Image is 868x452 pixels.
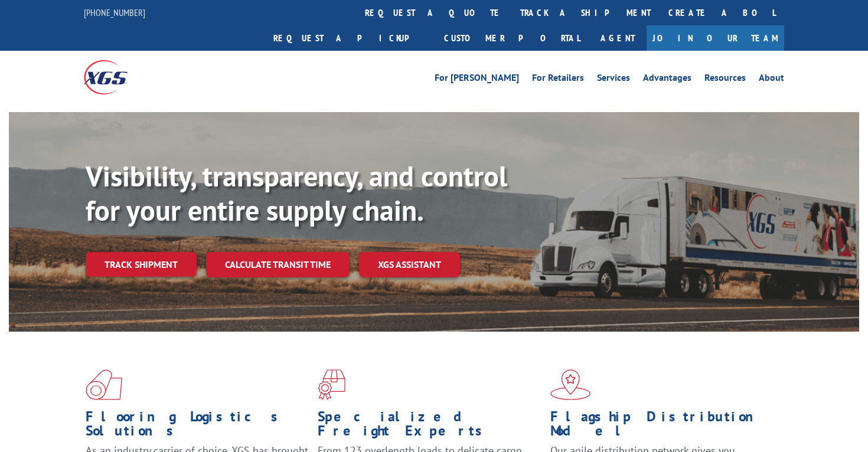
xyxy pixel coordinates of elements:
a: For [PERSON_NAME] [435,73,519,86]
h1: Flooring Logistics Solutions [86,410,309,444]
a: About [759,73,784,86]
a: Services [597,73,630,86]
a: Join Our Team [647,25,784,51]
h1: Flagship Distribution Model [550,410,774,444]
a: [PHONE_NUMBER] [84,6,145,18]
a: Request a pickup [265,25,435,51]
h1: Specialized Freight Experts [318,410,541,444]
img: xgs-icon-total-supply-chain-intelligence-red [86,369,122,400]
a: Track shipment [86,252,197,277]
a: Calculate transit time [206,252,350,277]
b: Visibility, transparency, and control for your entire supply chain. [86,158,507,228]
a: Customer Portal [435,25,589,51]
a: Resources [704,73,746,86]
img: xgs-icon-focused-on-flooring-red [318,369,345,400]
a: Agent [589,25,647,51]
a: Advantages [643,73,691,86]
a: For Retailers [532,73,584,86]
img: xgs-icon-flagship-distribution-model-red [550,369,591,400]
a: XGS ASSISTANT [359,252,460,277]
